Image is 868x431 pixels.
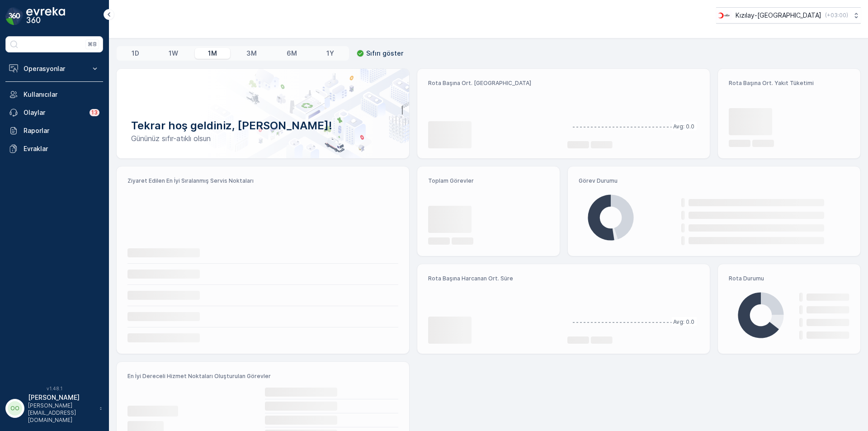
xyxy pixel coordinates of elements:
[24,126,99,135] p: Raporlar
[127,373,398,380] p: En İyi Dereceli Hizmet Noktaları Oluşturulan Görevler
[716,7,861,24] button: Kızılay-[GEOGRAPHIC_DATA](+03:00)
[127,177,398,185] p: Ziyaret Edilen En İyi Sıralanmış Servis Noktaları
[5,122,103,140] a: Raporlar
[24,64,85,73] p: Operasyonlar
[579,177,849,185] p: Görev Durumu
[729,80,849,87] p: Rota Başına Ort. Yakıt Tüketimi
[5,60,103,78] button: Operasyonlar
[26,7,65,25] img: logo_dark-DEwI_e13.png
[28,402,95,424] p: [PERSON_NAME][EMAIL_ADDRESS][DOMAIN_NAME]
[5,140,103,158] a: Evraklar
[91,109,98,116] p: 13
[24,144,99,153] p: Evraklar
[131,133,395,144] p: Gününüz sıfır-atıklı olsun
[366,49,403,58] p: Sıfırı göster
[5,104,103,122] a: Olaylar13
[428,275,560,282] p: Rota Başına Harcanan Ort. Süre
[825,12,848,19] p: ( +03:00 )
[88,41,97,48] p: ⌘B
[5,85,103,104] a: Kullanıcılar
[132,49,139,58] p: 1D
[428,80,560,87] p: Rota Başına Ort. [GEOGRAPHIC_DATA]
[131,118,395,133] p: Tekrar hoş geldiniz, [PERSON_NAME]!
[28,393,95,402] p: [PERSON_NAME]
[8,401,22,416] div: OO
[729,275,849,282] p: Rota Durumu
[5,386,103,391] span: v 1.48.1
[208,49,217,58] p: 1M
[326,49,334,58] p: 1Y
[5,7,24,25] img: logo
[428,177,549,185] p: Toplam Görevler
[24,108,84,117] p: Olaylar
[24,90,99,99] p: Kullanıcılar
[716,10,732,20] img: k%C4%B1z%C4%B1lay.png
[169,49,178,58] p: 1W
[287,49,297,58] p: 6M
[246,49,257,58] p: 3M
[5,393,103,424] button: OO[PERSON_NAME][PERSON_NAME][EMAIL_ADDRESS][DOMAIN_NAME]
[736,11,821,20] p: Kızılay-[GEOGRAPHIC_DATA]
